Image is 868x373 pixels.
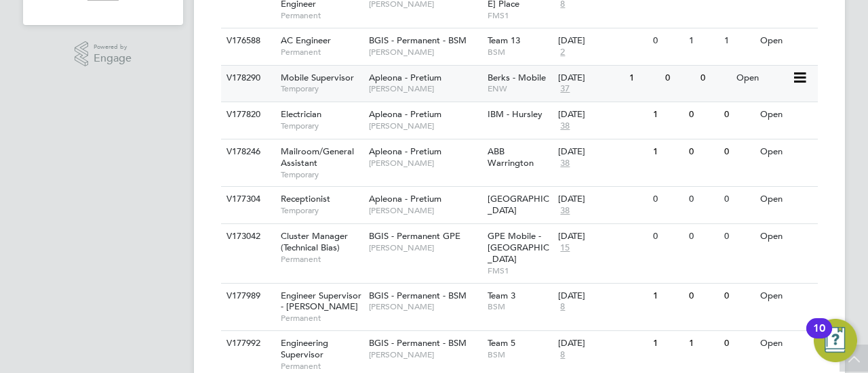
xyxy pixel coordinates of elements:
[488,290,515,301] span: Team 3
[558,194,646,205] div: [DATE]
[488,193,549,216] span: [GEOGRAPHIC_DATA]
[369,193,441,204] span: Apleona - Pretium
[650,28,685,53] div: 0
[757,139,816,164] div: Open
[281,146,354,169] span: Mailroom/General Assistant
[721,28,756,53] div: 1
[558,205,572,217] span: 38
[558,231,646,242] div: [DATE]
[281,83,362,94] span: Temporary
[558,83,572,95] span: 37
[721,139,756,164] div: 0
[281,230,348,253] span: Cluster Manager (Technical Bias)
[281,108,321,120] span: Electrician
[558,290,646,302] div: [DATE]
[558,146,646,158] div: [DATE]
[488,301,552,312] span: BSM
[488,230,549,265] span: GPE Mobile - [GEOGRAPHIC_DATA]
[650,331,685,356] div: 1
[558,47,567,58] span: 2
[488,10,552,21] span: FMS1
[721,331,756,356] div: 0
[558,338,646,349] div: [DATE]
[223,187,271,212] div: V177304
[697,66,732,91] div: 0
[558,242,572,254] span: 15
[650,224,685,249] div: 0
[281,35,331,46] span: AC Engineer
[686,102,721,127] div: 0
[488,146,534,169] span: ABB Warrington
[626,66,661,91] div: 1
[223,28,271,53] div: V176588
[281,254,362,265] span: Permanent
[369,205,481,216] span: [PERSON_NAME]
[488,83,552,94] span: ENW
[369,35,467,46] span: BGIS - Permanent - BSM
[369,108,441,120] span: Apleona - Pretium
[757,331,816,356] div: Open
[369,158,481,169] span: [PERSON_NAME]
[281,169,362,180] span: Temporary
[369,120,481,131] span: [PERSON_NAME]
[281,290,361,313] span: Engineer Supervisor - [PERSON_NAME]
[488,337,515,349] span: Team 5
[721,187,756,212] div: 0
[558,35,646,47] div: [DATE]
[757,284,816,309] div: Open
[223,102,271,127] div: V177820
[281,72,354,83] span: Mobile Supervisor
[721,284,756,309] div: 0
[686,224,721,249] div: 0
[558,72,623,84] div: [DATE]
[686,28,721,53] div: 1
[281,361,362,372] span: Permanent
[650,102,685,127] div: 1
[488,35,520,46] span: Team 13
[223,331,271,356] div: V177992
[281,193,330,204] span: Receptionist
[281,313,362,324] span: Permanent
[94,53,132,64] span: Engage
[223,284,271,309] div: V177989
[369,301,481,312] span: [PERSON_NAME]
[281,120,362,131] span: Temporary
[757,224,816,249] div: Open
[281,10,362,21] span: Permanent
[558,120,572,132] span: 38
[281,337,328,360] span: Engineering Supervisor
[281,47,362,58] span: Permanent
[813,328,825,346] div: 10
[369,230,460,242] span: BGIS - Permanent GPE
[686,284,721,309] div: 0
[558,158,572,169] span: 38
[369,337,467,349] span: BGIS - Permanent - BSM
[650,284,685,309] div: 1
[488,72,546,83] span: Berks - Mobile
[650,139,685,164] div: 1
[757,102,816,127] div: Open
[94,41,132,53] span: Powered by
[558,349,567,361] span: 8
[488,265,552,276] span: FMS1
[733,66,792,91] div: Open
[223,224,271,249] div: V173042
[223,66,271,91] div: V178290
[686,187,721,212] div: 0
[223,139,271,164] div: V178246
[488,108,542,120] span: IBM - Hursley
[369,146,441,157] span: Apleona - Pretium
[558,301,567,313] span: 8
[488,349,552,360] span: BSM
[488,47,552,58] span: BSM
[369,242,481,253] span: [PERSON_NAME]
[721,102,756,127] div: 0
[686,331,721,356] div: 1
[558,109,646,120] div: [DATE]
[686,139,721,164] div: 0
[369,72,441,83] span: Apleona - Pretium
[369,290,467,301] span: BGIS - Permanent - BSM
[721,224,756,249] div: 0
[281,205,362,216] span: Temporary
[75,41,132,67] a: Powered byEngage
